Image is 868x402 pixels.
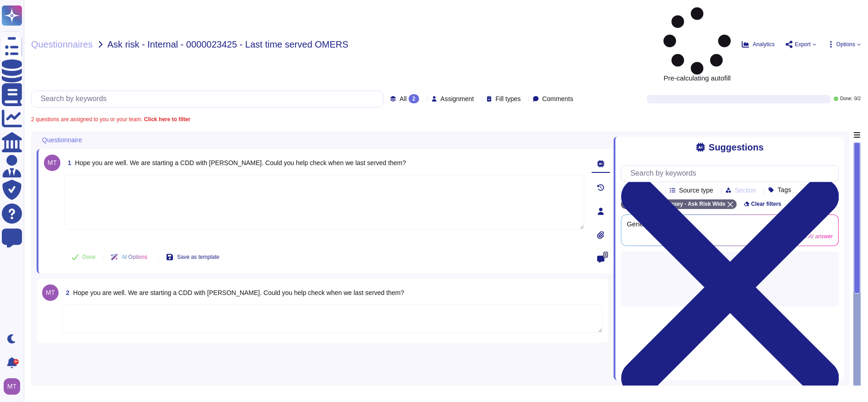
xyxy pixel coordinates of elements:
[663,7,731,81] span: Pre-calculating autofill
[542,96,573,102] span: Comments
[36,91,383,107] input: Search by keywords
[742,41,775,48] button: Analytics
[626,166,838,182] input: Search by keywords
[840,96,852,101] span: Done:
[42,284,59,301] img: user
[409,94,419,103] div: 2
[177,254,220,260] span: Save as template
[64,160,71,166] span: 1
[2,376,27,397] button: user
[603,252,608,258] span: 0
[399,96,407,102] span: All
[42,137,82,143] span: Questionnaire
[108,40,349,49] span: Ask risk - Internal - 0000023425 - Last time served OMERS
[753,42,775,47] span: Analytics
[31,117,190,122] span: 2 questions are assigned to you or your team.
[75,159,406,166] span: Hope you are well. We are starting a CDD with [PERSON_NAME]. Could you help check when we last se...
[62,289,70,296] span: 2
[31,40,93,49] span: Questionnaires
[4,378,20,395] img: user
[854,96,861,101] span: 0 / 2
[73,289,404,296] span: Hope you are well. We are starting a CDD with [PERSON_NAME]. Could you help check when we last se...
[122,254,147,260] span: AI Options
[82,254,96,260] span: Done
[159,248,227,266] button: Save as template
[64,248,103,266] button: Done
[44,155,60,171] img: user
[795,42,811,47] span: Export
[441,96,474,102] span: Assignment
[496,96,521,102] span: Fill types
[13,359,19,364] div: 9+
[142,116,190,123] b: Click here to filter
[836,42,855,47] span: Options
